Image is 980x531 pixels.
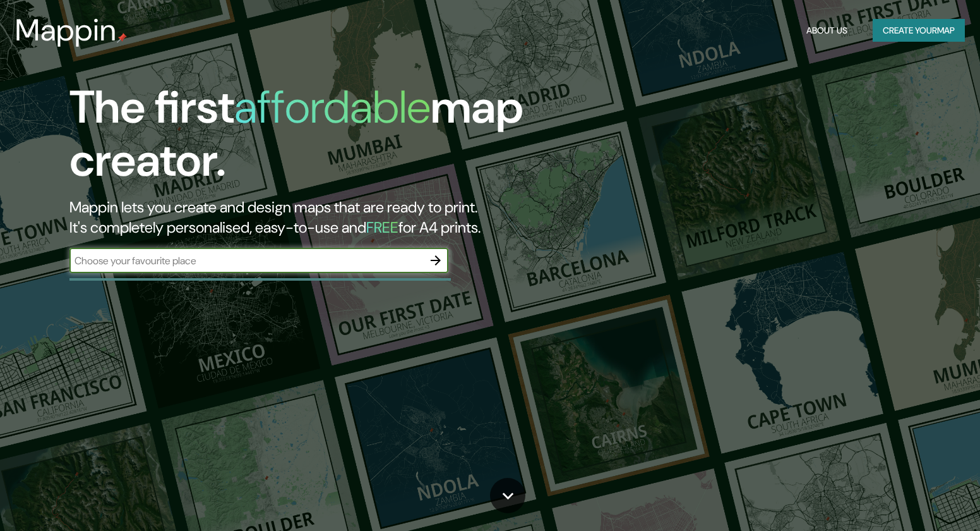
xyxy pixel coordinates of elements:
[873,19,965,42] button: Create yourmap
[801,19,852,42] button: About Us
[69,253,423,268] input: Choose your favourite place
[366,217,398,237] h5: FREE
[69,81,559,197] h1: The first map creator.
[117,33,127,43] img: mappin-pin
[868,482,966,517] iframe: Help widget launcher
[234,78,431,137] h1: affordable
[15,13,117,48] h3: Mappin
[69,197,559,238] h2: Mappin lets you create and design maps that are ready to print. It's completely personalised, eas...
